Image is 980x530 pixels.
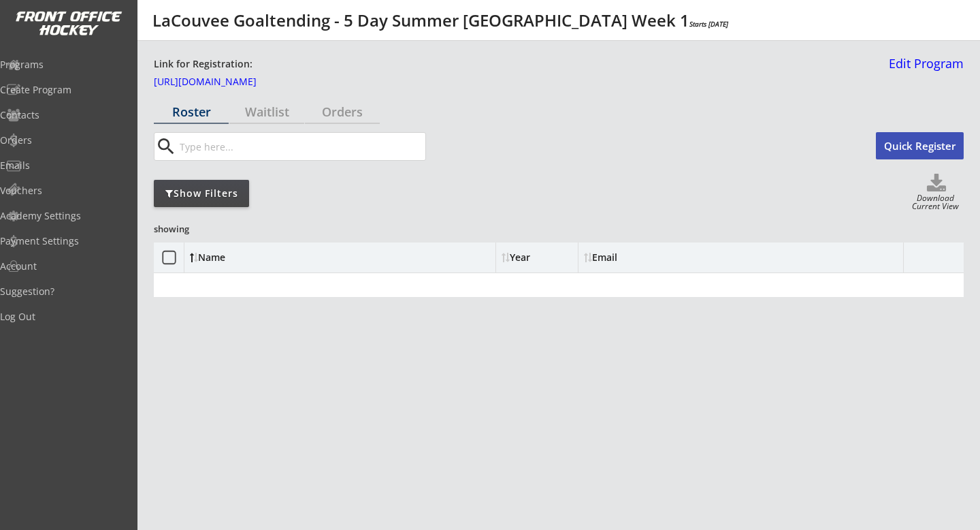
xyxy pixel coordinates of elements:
img: FOH%20White%20Logo%20Transparent.png [15,11,122,36]
div: LaCouvee Goaltending - 5 Day Summer [GEOGRAPHIC_DATA] Week 1 [152,12,728,29]
div: Name [190,253,301,262]
div: Download Current View [907,194,964,213]
div: Link for Registration: [154,57,255,72]
button: Quick Register [876,132,964,159]
div: showing [154,223,252,235]
div: Waitlist [229,106,304,118]
a: [URL][DOMAIN_NAME] [154,77,290,92]
input: Type here... [177,133,425,160]
div: Show Filters [154,187,249,200]
div: Orders [305,106,380,118]
div: Year [502,253,572,262]
div: Email [584,253,706,262]
a: Edit Program [883,57,964,81]
button: Click to download full roster. Your browser settings may try to block it, check your security set... [909,174,964,194]
div: Roster [154,106,229,118]
button: search [154,136,177,157]
em: Starts [DATE] [689,19,728,29]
